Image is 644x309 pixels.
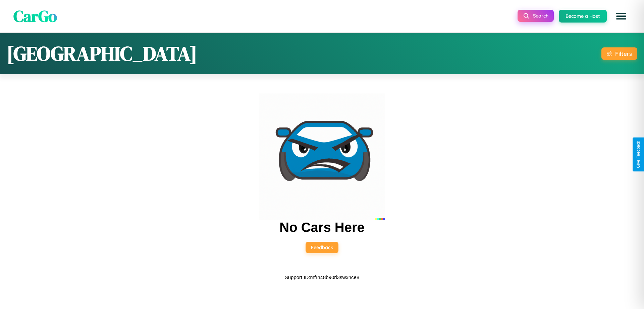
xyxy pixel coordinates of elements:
[533,13,548,19] span: Search
[259,93,385,220] img: car
[285,273,360,282] p: Support ID: mfrn48b90ri3swxnce8
[518,10,554,22] button: Search
[612,7,631,26] button: Open menu
[601,47,637,60] button: Filters
[636,141,641,168] div: Give Feedback
[306,242,338,253] button: Feedback
[7,40,197,67] h1: [GEOGRAPHIC_DATA]
[615,50,632,57] div: Filters
[559,10,607,23] button: Become a Host
[279,220,364,235] h2: No Cars Here
[13,5,57,27] span: CarGo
